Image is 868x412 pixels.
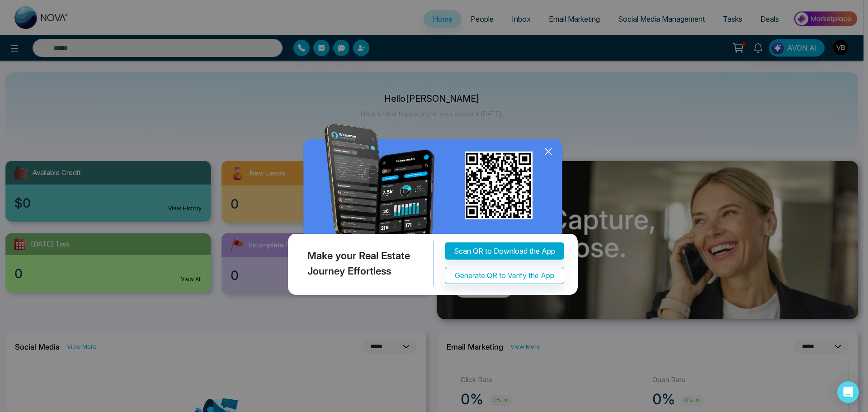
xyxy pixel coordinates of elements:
[286,123,582,299] img: QRModal
[465,152,533,219] img: qr_for_download_app.png
[445,242,564,260] button: Scan QR to Download the App
[837,381,859,403] div: Open Intercom Messenger
[286,241,434,286] div: Make your Real Estate Journey Effortless
[445,267,564,284] button: Generate QR to Verify the App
